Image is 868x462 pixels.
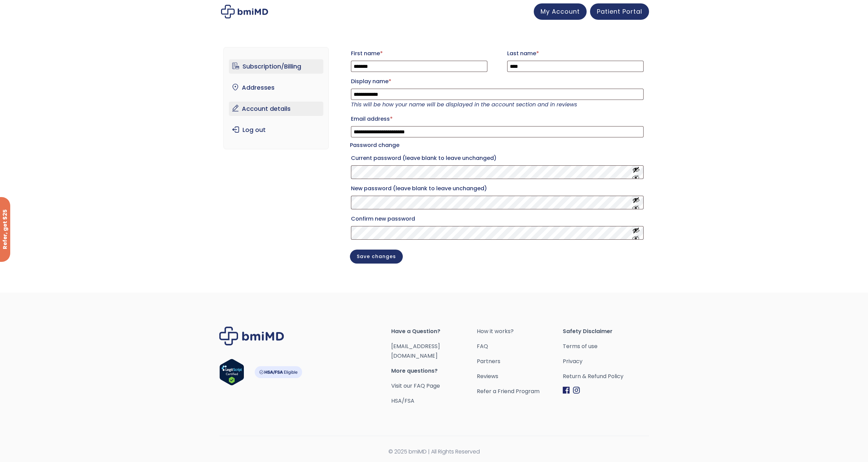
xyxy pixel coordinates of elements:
[563,372,649,381] a: Return & Refund Policy
[350,250,403,264] button: Save changes
[534,3,587,20] a: My Account
[219,359,244,389] a: Verify LegitScript Approval for www.bmimd.com
[391,397,414,405] a: HSA/FSA
[351,76,644,87] label: Display name
[391,342,440,360] a: [EMAIL_ADDRESS][DOMAIN_NAME]
[632,196,640,209] button: Show password
[477,387,563,396] a: Refer a Friend Program
[219,359,244,386] img: Verify Approval for www.bmimd.com
[219,447,649,457] span: © 2025 bmiMD | All Rights Reserved
[254,366,302,378] img: HSA-FSA
[350,140,399,150] legend: Password change
[541,7,580,16] span: My Account
[563,327,649,336] span: Safety Disclaimer
[391,327,477,336] span: Have a Question?
[229,102,323,116] a: Account details
[632,166,640,179] button: Show password
[351,213,644,224] label: Confirm new password
[563,342,649,351] a: Terms of use
[507,48,644,59] label: Last name
[223,47,329,149] nav: Account pages
[351,153,644,164] label: Current password (leave blank to leave unchanged)
[351,183,644,194] label: New password (leave blank to leave unchanged)
[477,327,563,336] a: How it works?
[351,101,577,108] em: This will be how your name will be displayed in the account section and in reviews
[391,382,440,390] a: Visit our FAQ Page
[477,342,563,351] a: FAQ
[391,366,477,376] span: More questions?
[477,357,563,366] a: Partners
[597,7,642,16] span: Patient Portal
[563,357,649,366] a: Privacy
[219,327,284,345] img: Brand Logo
[563,387,570,394] img: Facebook
[221,5,268,18] img: My account
[229,123,323,137] a: Log out
[632,227,640,239] button: Show password
[229,80,323,95] a: Addresses
[351,114,644,124] label: Email address
[590,3,649,20] a: Patient Portal
[573,387,580,394] img: Instagram
[477,372,563,381] a: Reviews
[229,59,323,74] a: Subscription/Billing
[351,48,487,59] label: First name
